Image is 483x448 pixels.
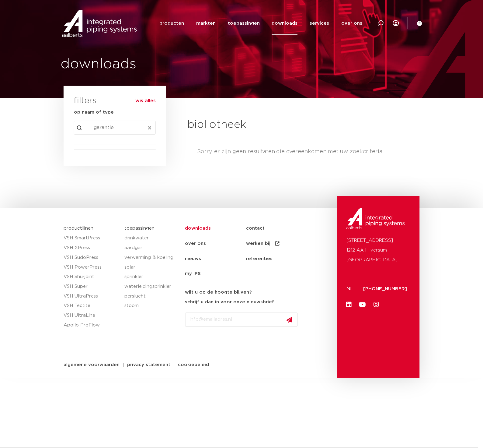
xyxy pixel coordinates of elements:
[185,266,246,282] a: my IPS
[124,272,179,282] a: sprinkler
[185,290,252,295] strong: wilt u op de hoogte blijven?
[246,251,308,266] a: referenties
[185,221,335,282] nav: Menu
[64,292,118,302] a: VSH UltraPress
[64,263,118,272] a: VSH PowerPress
[64,311,118,321] a: VSH UltraLine
[64,253,118,263] a: VSH SudoPress
[185,300,275,305] strong: schrijf u dan in voor onze nieuwsbrief.
[346,236,410,265] p: [STREET_ADDRESS] 1212 AA Hilversum [GEOGRAPHIC_DATA]
[363,287,407,291] a: [PHONE_NUMBER]
[173,363,214,367] a: cookiebeleid
[124,282,179,292] a: waterleidingsprinkler
[159,12,184,35] a: producten
[64,363,120,367] span: algemene voorwaarden
[124,253,179,263] a: verwarming & koeling
[185,313,298,327] input: info@emailadres.nl
[346,284,356,294] p: NL:
[64,226,93,231] a: productlijnen
[74,110,114,115] strong: op naam of type
[246,221,308,236] a: contact
[196,12,216,35] a: markten
[159,12,363,35] nav: Menu
[246,236,308,251] a: werken bij
[64,301,118,311] a: VSH Tectite
[124,233,179,243] a: drinkwater
[61,55,238,74] h1: downloads
[127,363,170,367] span: privacy statement
[135,98,156,104] button: wis alles
[197,132,419,171] div: Sorry, er zijn geen resultaten die overeenkomen met uw zoekcriteria
[185,221,246,236] a: downloads
[187,118,296,132] h2: bibliotheek
[64,272,118,282] a: VSH Shurjoint
[64,233,118,243] a: VSH SmartPress
[310,12,329,35] a: services
[124,263,179,272] a: solar
[342,12,363,35] a: over ons
[123,363,175,367] a: privacy statement
[64,282,118,292] a: VSH Super
[124,301,179,311] a: stoom
[185,332,278,355] iframe: reCAPTCHA
[272,12,298,35] a: downloads
[185,251,246,266] a: nieuws
[287,317,293,323] img: send.svg
[185,236,246,251] a: over ons
[124,243,179,253] a: aardgas
[178,363,209,367] span: cookiebeleid
[228,12,260,35] a: toepassingen
[59,363,124,367] a: algemene voorwaarden
[124,226,155,231] a: toepassingen
[64,243,118,253] a: VSH XPress
[124,292,179,302] a: perslucht
[64,321,118,330] a: Apollo ProFlow
[74,94,97,108] h3: filters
